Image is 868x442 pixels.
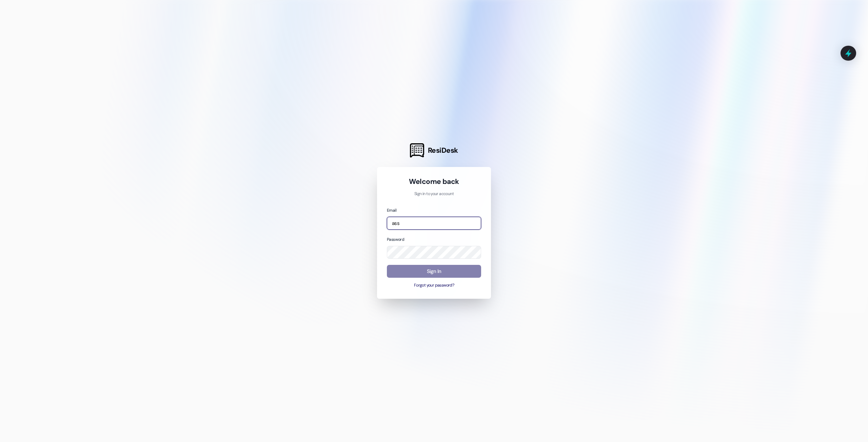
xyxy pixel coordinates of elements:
button: Sign In [387,265,481,278]
img: ResiDesk Logo [410,143,424,157]
button: Forgot your password? [387,282,481,289]
label: Password [387,237,404,242]
label: Email [387,208,396,213]
span: ResiDesk [428,146,458,155]
input: name@example.com [387,217,481,230]
h1: Welcome back [387,177,481,186]
p: Sign in to your account [387,191,481,197]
